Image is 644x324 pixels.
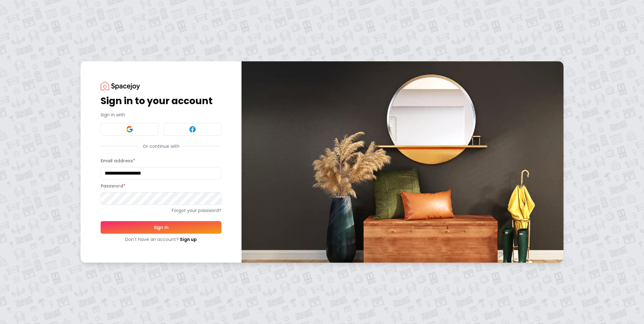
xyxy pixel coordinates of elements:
img: banner [241,61,563,262]
h1: Sign in to your account [101,95,221,107]
img: Google signin [126,126,133,133]
a: Sign up [180,236,197,243]
button: Sign In [101,221,221,234]
img: Facebook signin [189,126,196,133]
span: Or continue with [140,143,182,149]
img: Spacejoy Logo [101,81,140,90]
a: Forgot your password? [101,207,221,214]
label: Password [101,183,125,189]
div: Don't have an account? [101,236,221,243]
label: Email address [101,158,135,164]
p: Sign in with [101,112,221,118]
